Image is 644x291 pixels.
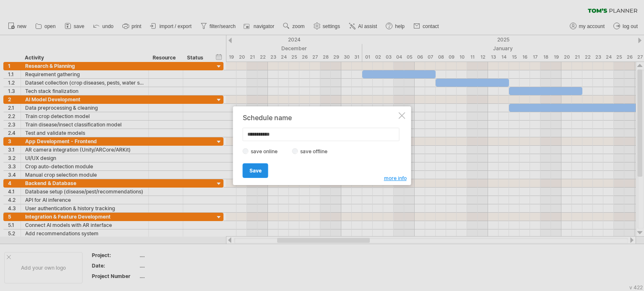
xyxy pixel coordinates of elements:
[249,167,262,174] span: Save
[243,114,397,121] div: Schedule name
[243,163,268,178] a: Save
[384,175,407,181] span: more info
[249,148,285,155] label: save online
[298,148,335,155] label: save offline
